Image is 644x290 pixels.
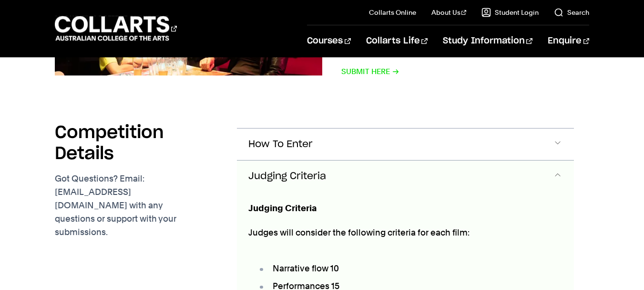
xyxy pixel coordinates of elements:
span: How To Enter [248,139,313,150]
a: Student Login [481,8,539,17]
a: Collarts Life [366,25,428,57]
p: Got Questions? Email: [EMAIL_ADDRESS][DOMAIN_NAME] with any questions or support with your submis... [55,172,222,239]
span: SUBMIT HERE [341,65,399,78]
a: Enquire [548,25,589,57]
a: About Us [431,8,467,17]
a: Search [554,8,589,17]
a: Collarts Online [369,8,416,17]
a: Courses [307,25,350,57]
span: Judging Criteria [248,171,326,182]
p: Judges will consider the following criteria for each film: [248,226,562,239]
button: Judging Criteria [237,161,574,192]
a: Study Information [443,25,532,57]
button: How To Enter [237,129,574,160]
h2: Competition Details [55,122,222,164]
strong: Judging Criteria [248,203,317,213]
li: Narrative flow 10 [258,262,562,275]
div: Go to homepage [55,15,177,42]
